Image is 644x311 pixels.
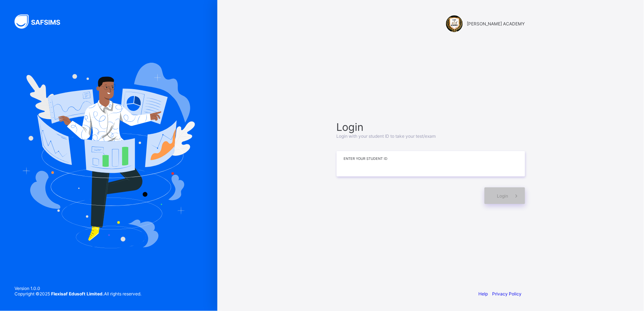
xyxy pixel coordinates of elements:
[337,121,525,133] span: Login
[22,63,195,248] img: Hero Image
[497,193,508,199] span: Login
[479,291,488,297] a: Help
[14,14,69,29] img: SAFSIMS Logo
[14,286,141,291] span: Version 1.0.0
[14,291,141,297] span: Copyright © 2025 All rights reserved.
[337,133,436,139] span: Login with your student ID to take your test/exam
[493,291,522,297] a: Privacy Policy
[467,21,525,26] span: [PERSON_NAME] ACADEMY
[51,291,104,297] strong: Flexisaf Edusoft Limited.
